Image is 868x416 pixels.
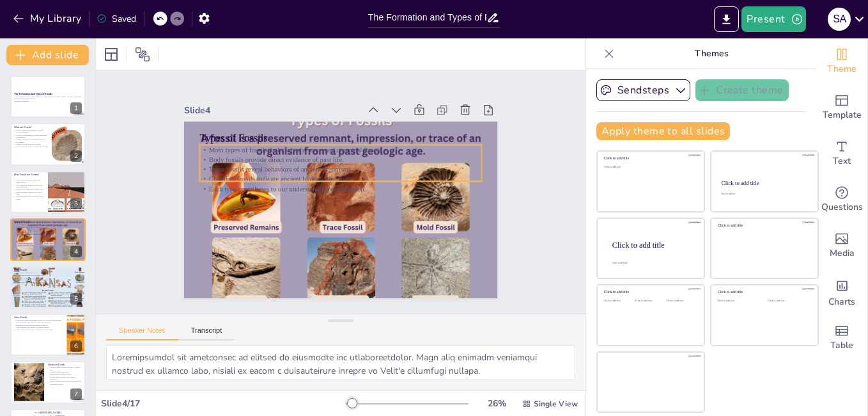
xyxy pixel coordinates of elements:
div: 3 [10,171,86,213]
div: 4 [10,218,86,260]
p: Main types of fossils include body, trace, and chemical fossils. [14,224,82,227]
span: Media [830,246,855,260]
div: Get real-time input from your audience [816,177,867,223]
div: 7 [70,388,82,400]
strong: [DOMAIN_NAME] [40,412,61,414]
span: Theme [827,62,856,76]
textarea: Loremipsumdol sit ametconsec ad elitsed do eiusmodte inc utlaboreetdolor. Magn aliq enimadm venia... [106,345,575,380]
div: 26 % [481,397,512,410]
p: Takes thousands to millions of years to form. [14,191,44,195]
p: Provide direct evidence of past life forms. [14,274,82,276]
span: Charts [828,295,855,309]
span: Text [833,154,851,168]
p: Indicate past biological activity. [48,374,82,376]
div: 6 [70,340,82,352]
p: Found in various states of preservation. [14,276,82,279]
p: Trace fossils reveal behaviors of ancient organisms. [14,228,82,231]
div: Click to add text [721,193,806,195]
p: Main types of fossils include body, trace, and chemical fossils. [237,81,486,230]
p: Include lipids, pigments, and organic molecules. [48,376,82,381]
p: Body fossils include bones, teeth, and shells. [14,271,82,274]
span: Template [823,108,862,122]
div: Click to add title [722,180,807,186]
p: Chemical fossils provide evidence of ancient life. [48,367,82,371]
div: Click to add title [612,240,694,249]
div: Click to add title [718,290,809,294]
p: Fossils form through processes like mineralization. [14,179,44,183]
div: Add text boxes [816,131,867,177]
p: Trace fossils reveal behaviors of ancient organisms. [228,97,477,247]
button: My Library [10,8,87,29]
div: Click to add text [667,300,695,303]
div: 2 [70,150,82,162]
div: 1 [10,76,86,118]
div: Layout [101,44,121,65]
div: 4 [70,246,82,257]
div: 6 [10,314,86,356]
div: 2 [10,123,86,165]
button: S A [828,6,851,32]
div: Click to add body [612,261,693,264]
p: Indicate size and movement patterns of species. [14,324,63,326]
button: Export to PowerPoint [714,6,739,32]
div: 5 [70,293,82,305]
p: Allow reconstruction of anatomy and relationships. [14,278,82,281]
p: Go to [14,411,82,415]
p: What are Fossils? [14,125,48,129]
p: Trace Fossils [14,316,63,319]
p: Found in sedimentary rocks. [48,371,82,374]
div: 7 [10,361,86,403]
p: Different methods yield different types of fossils. [14,195,44,200]
p: Found in various geological settings. [14,143,48,145]
p: Themes [619,38,803,69]
div: Slide 4 [243,37,401,136]
p: Offer a different perspective compared to body fossils. [14,328,63,331]
p: Body fossils provide direct evidence of past life. [232,89,481,239]
div: S A [828,8,851,31]
strong: The Formation and Types of Fossils [14,92,52,95]
span: Table [830,339,853,353]
div: Click to add text [768,300,808,303]
button: Present [741,6,805,32]
span: Position [135,47,150,62]
div: Click to add text [718,300,758,303]
button: Add slide [6,45,89,65]
span: Questions [821,200,863,214]
p: Body fossils provide direct evidence of past life. [14,227,82,229]
p: Bridge the gap between physical remains and biochemical history. [48,381,82,385]
p: Trace fossils include footprints, [PERSON_NAME], and coprolites. [14,319,63,322]
button: Sendsteps [596,79,690,101]
div: Add a table [816,315,867,361]
div: Click to add title [604,156,695,161]
p: Types of Fossils [14,220,82,224]
div: Add ready made slides [816,84,867,131]
p: Each type contributes to our understanding of evolution. [217,115,467,264]
div: Change the overall theme [816,38,867,84]
button: Create theme [695,79,789,101]
p: Each type contributes to our understanding of evolution. [14,234,82,236]
p: Fossils provide insights into past climates and environments. [14,133,48,138]
div: Click to add title [718,223,809,228]
div: Add images, graphics, shapes or video [816,223,867,269]
p: Body Fossils [14,268,82,272]
button: Speaker Notes [106,326,178,340]
p: Chemical fossils indicate ancient biological activity. [14,231,82,234]
p: Generated with [URL] [14,100,82,103]
p: Chemical Fossils [48,364,82,367]
p: Reveal behavior and activities of ancient organisms. [14,321,63,324]
p: Not just bones or shells; includes traces of life. [14,145,48,148]
div: Click to add title [604,290,695,294]
div: 3 [70,198,82,209]
p: Provide insights into nesting or feeding behaviors. [14,326,63,329]
p: Fundamental to the field of paleontology. [14,281,82,284]
p: Casts and molds are another method of fossil formation. [14,184,44,188]
p: Chemical fossils indicate ancient biological activity. [222,106,472,255]
p: Fossils contribute to our understanding of biodiversity. [14,138,48,143]
div: Click to add text [604,166,695,169]
div: Click to add text [604,300,633,303]
button: Apply theme to all slides [596,122,730,140]
p: This presentation explores how fossils are formed, the various types of fossils, and their signif... [14,95,82,100]
input: Insert title [368,8,486,27]
div: Add charts and graphs [816,269,867,315]
button: Transcript [178,326,235,340]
